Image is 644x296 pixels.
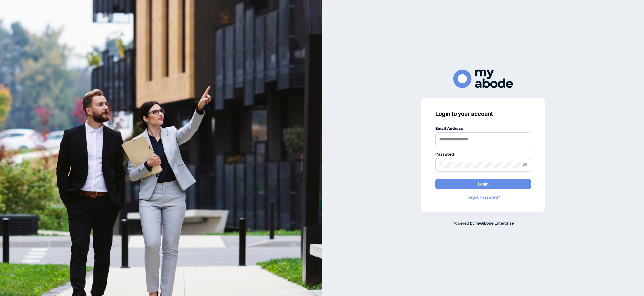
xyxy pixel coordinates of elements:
[478,179,489,189] span: Login
[435,179,531,189] button: Login
[435,194,531,200] a: Forgot Password?
[523,163,527,167] span: eye-invisible
[435,125,531,132] label: Email Address
[453,70,513,88] img: ma-logo
[495,220,514,226] span: Enterprise
[435,151,531,157] label: Password
[452,220,474,226] span: Powered by
[435,110,531,118] h3: Login to your account
[475,220,494,226] a: myAbode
